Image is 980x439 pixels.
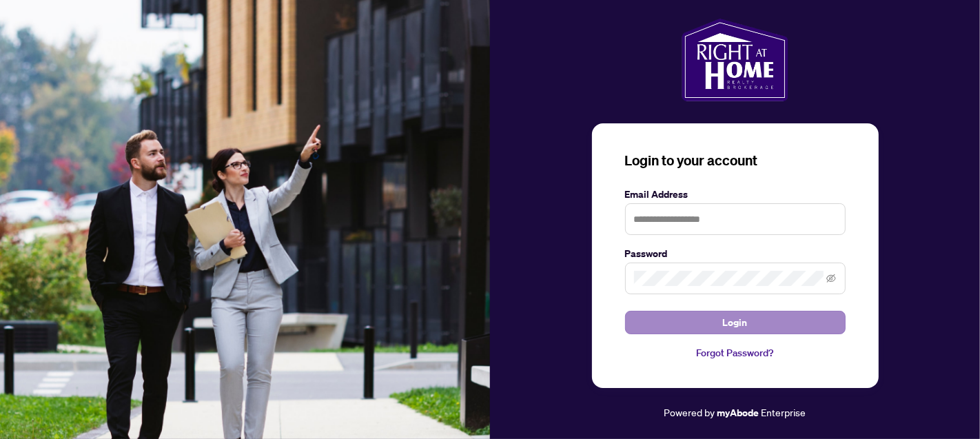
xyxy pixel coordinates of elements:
[625,246,846,261] label: Password
[664,406,715,418] span: Powered by
[723,312,748,334] span: Login
[682,19,788,101] img: ma-logo
[826,274,836,283] span: eye-invisible
[625,187,846,202] label: Email Address
[625,345,846,360] a: Forgot Password?
[717,405,759,420] a: myAbode
[762,406,806,418] span: Enterprise
[625,311,846,334] button: Login
[625,151,846,170] h3: Login to your account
